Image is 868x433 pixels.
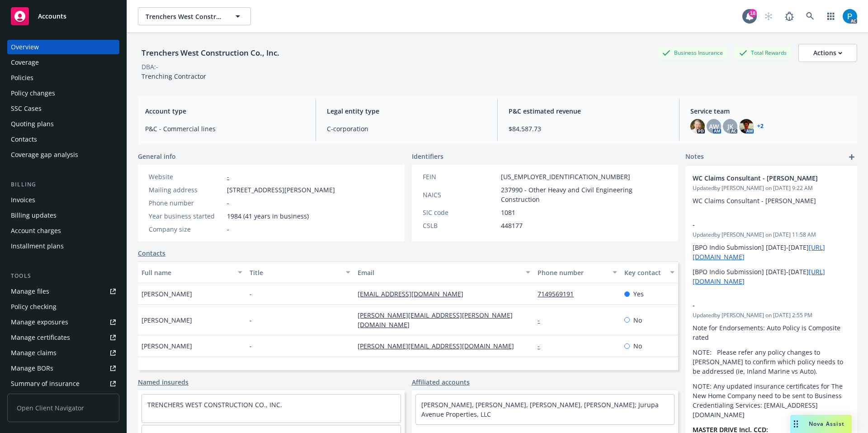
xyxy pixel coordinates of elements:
div: Manage certificates [11,330,70,345]
span: Trenching Contractor [142,72,206,81]
div: DBA: - [142,62,158,71]
a: [PERSON_NAME], [PERSON_NAME], [PERSON_NAME], [PERSON_NAME]; Jurupa Avenue Properties, LLC [421,400,659,419]
a: - [538,316,547,324]
div: SSC Cases [11,101,42,116]
a: [EMAIL_ADDRESS][DOMAIN_NAME] [358,290,471,298]
button: Phone number [534,262,620,283]
span: Service team [690,106,850,116]
a: Accounts [7,4,119,29]
div: Email [358,268,520,277]
button: Nova Assist [790,415,852,433]
span: Trenchers West Construction Co., Inc. [146,12,224,21]
span: No [633,315,642,325]
span: [STREET_ADDRESS][PERSON_NAME] [227,185,335,195]
div: Summary of insurance [11,376,80,391]
span: - [693,220,826,229]
div: FEIN [423,172,497,181]
a: TRENCHERS WEST CONSTRUCTION CO., INC. [147,400,282,409]
span: P&C estimated revenue [509,106,668,116]
div: Overview [11,40,39,54]
button: Title [246,262,354,283]
a: Search [801,7,819,25]
div: Company size [149,224,223,234]
div: Contacts [11,132,37,147]
a: Manage files [7,284,119,299]
div: Year business started [149,211,223,221]
a: Contacts [7,132,119,147]
div: Invoices [11,193,35,207]
a: Start snowing [759,7,778,25]
span: $84,587.73 [509,124,668,133]
div: Coverage [11,55,39,70]
div: Coverage gap analysis [11,148,78,162]
div: Policy changes [11,86,55,100]
span: [US_EMPLOYER_IDENTIFICATION_NUMBER] [501,172,630,181]
div: Mailing address [149,185,223,195]
div: Full name [142,268,232,277]
a: Policies [7,71,119,85]
span: - [693,300,826,310]
a: SSC Cases [7,101,119,116]
a: - [538,342,547,350]
span: - [250,315,252,325]
span: - [227,224,229,234]
button: Full name [138,262,246,283]
div: Manage BORs [11,361,53,376]
a: Overview [7,40,119,54]
div: Business Insurance [658,47,727,58]
a: Report a Bug [780,7,798,25]
span: Updated by [PERSON_NAME] on [DATE] 9:22 AM [693,184,850,192]
a: Summary of insurance [7,376,119,391]
span: 1081 [501,208,515,217]
div: Manage exposures [11,315,68,329]
a: Manage claims [7,346,119,360]
div: Phone number [149,198,223,208]
div: Quoting plans [11,117,54,131]
button: Key contact [621,262,678,283]
img: photo [843,9,857,24]
a: Invoices [7,193,119,207]
div: NAICS [423,190,497,200]
img: photo [739,119,754,133]
p: [BPO Indio Submission] [DATE]-[DATE] [693,267,850,286]
span: [PERSON_NAME] [142,315,192,325]
a: Quoting plans [7,117,119,131]
div: Actions [813,44,842,62]
a: [PERSON_NAME][EMAIL_ADDRESS][PERSON_NAME][DOMAIN_NAME] [358,311,513,329]
div: CSLB [423,221,497,230]
span: Identifiers [412,152,443,161]
span: - [227,198,229,208]
div: Billing [7,180,119,189]
p: NOTE: Please refer any policy changes to [PERSON_NAME] to confirm which policy needs to be addres... [693,347,850,376]
a: Named insureds [138,377,189,387]
div: SIC code [423,208,497,217]
span: Updated by [PERSON_NAME] on [DATE] 11:58 AM [693,231,850,239]
div: Tools [7,271,119,281]
button: Email [354,262,534,283]
div: Phone number [538,268,607,277]
a: Billing updates [7,208,119,223]
div: -Updatedby [PERSON_NAME] on [DATE] 11:58 AM[BPO Indio Submission] [DATE]-[DATE][URL][DOMAIN_NAME]... [685,213,857,293]
div: Key contact [624,268,665,277]
span: P&C - Commercial lines [145,124,305,133]
div: Manage files [11,284,49,299]
a: Manage exposures [7,315,119,329]
p: Note for Endorsements: Auto Policy is Composite rated [693,323,850,342]
span: - [250,341,252,351]
span: JK [727,122,733,131]
span: Yes [633,289,644,299]
span: 1984 (41 years in business) [227,211,309,221]
div: Installment plans [11,239,64,253]
span: - [250,289,252,299]
span: [PERSON_NAME] [142,341,192,351]
div: Billing updates [11,208,57,223]
div: Trenchers West Construction Co., Inc. [138,47,283,59]
a: add [846,152,857,162]
a: Switch app [822,7,840,25]
a: Coverage [7,55,119,70]
a: Installment plans [7,239,119,253]
a: Policy changes [7,86,119,100]
div: Account charges [11,224,61,238]
a: Policy checking [7,300,119,314]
